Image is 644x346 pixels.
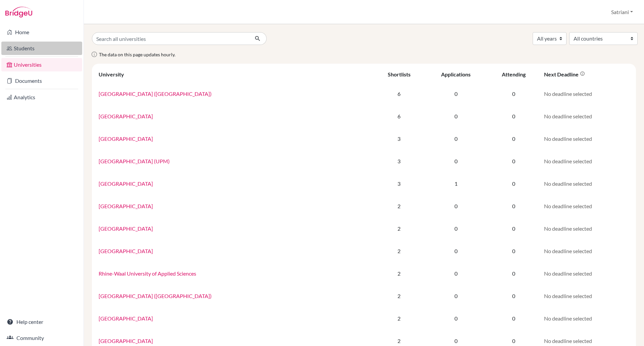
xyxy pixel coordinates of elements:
button: Satriani [608,6,636,18]
span: No deadline selected [544,91,592,97]
span: No deadline selected [544,135,592,142]
td: 0 [487,105,540,127]
th: University [95,66,373,82]
td: 2 [373,285,425,307]
a: [GEOGRAPHIC_DATA] ([GEOGRAPHIC_DATA]) [99,91,212,97]
td: 2 [373,262,425,285]
td: 0 [487,217,540,240]
a: [GEOGRAPHIC_DATA] [99,315,153,322]
span: No deadline selected [544,225,592,232]
td: 2 [373,195,425,217]
td: 0 [487,172,540,195]
td: 0 [425,285,487,307]
a: Universities [1,58,82,71]
a: Home [1,25,82,39]
span: No deadline selected [544,113,592,119]
td: 2 [373,240,425,262]
a: Community [1,331,82,345]
a: [GEOGRAPHIC_DATA] [99,225,153,232]
span: No deadline selected [544,293,592,299]
a: [GEOGRAPHIC_DATA] (UPM) [99,158,170,164]
img: Bridge-U [5,7,32,17]
span: No deadline selected [544,338,592,344]
a: [GEOGRAPHIC_DATA] [99,113,153,119]
span: No deadline selected [544,203,592,209]
td: 0 [487,127,540,150]
span: No deadline selected [544,158,592,164]
td: 6 [373,105,425,127]
a: Help center [1,315,82,329]
td: 6 [373,82,425,105]
div: Next deadline [544,71,585,77]
a: [GEOGRAPHIC_DATA] [99,203,153,209]
td: 0 [487,150,540,172]
div: Attending [502,71,526,77]
td: 0 [487,262,540,285]
td: 0 [487,285,540,307]
a: [GEOGRAPHIC_DATA] [99,248,153,254]
a: Students [1,42,82,55]
td: 0 [425,105,487,127]
span: No deadline selected [544,270,592,277]
span: No deadline selected [544,180,592,187]
a: [GEOGRAPHIC_DATA] [99,135,153,142]
td: 3 [373,150,425,172]
span: The data on this page updates hourly. [99,52,175,57]
a: [GEOGRAPHIC_DATA] [99,180,153,187]
td: 0 [487,307,540,330]
a: [GEOGRAPHIC_DATA] ([GEOGRAPHIC_DATA]) [99,293,212,299]
a: Analytics [1,91,82,104]
a: Documents [1,74,82,88]
td: 3 [373,127,425,150]
td: 0 [487,195,540,217]
td: 0 [487,240,540,262]
td: 0 [425,195,487,217]
td: 0 [425,307,487,330]
a: [GEOGRAPHIC_DATA] [99,338,153,344]
span: No deadline selected [544,248,592,254]
a: Rhine-Waal University of Applied Sciences [99,270,196,277]
td: 0 [425,240,487,262]
td: 3 [373,172,425,195]
td: 2 [373,307,425,330]
span: No deadline selected [544,315,592,322]
div: Applications [441,71,471,77]
td: 0 [425,127,487,150]
td: 1 [425,172,487,195]
td: 0 [425,262,487,285]
td: 0 [425,150,487,172]
td: 0 [487,82,540,105]
div: Shortlists [388,71,411,77]
td: 0 [425,217,487,240]
input: Search all universities [92,32,249,45]
td: 0 [425,82,487,105]
td: 2 [373,217,425,240]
